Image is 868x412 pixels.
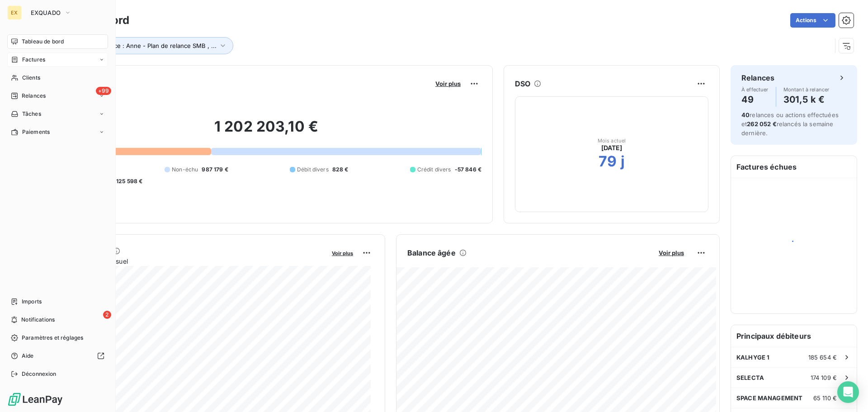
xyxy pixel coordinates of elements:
[22,128,50,136] span: Paiements
[22,298,42,306] span: Imports
[22,74,40,82] span: Clients
[837,381,859,403] div: Open Intercom Messenger
[332,166,349,174] span: 828 €
[103,311,111,319] span: 2
[731,325,857,347] h6: Principaux débiteurs
[22,92,46,100] span: Relances
[7,392,63,407] img: Logo LeanPay
[77,42,217,49] span: Plan de relance : Anne - Plan de relance SMB , ...
[433,80,463,88] button: Voir plus
[813,394,837,402] span: 65 110 €
[332,250,353,256] span: Voir plus
[21,316,55,324] span: Notifications
[22,370,57,378] span: Déconnexion
[515,78,530,89] h6: DSO
[808,354,837,361] span: 185 654 €
[7,349,108,363] a: Aide
[741,111,839,137] span: relances ou actions effectuées et relancés la semaine dernière.
[731,156,857,178] h6: Factures échues
[22,38,64,46] span: Tableau de bord
[741,72,774,83] h6: Relances
[22,352,34,360] span: Aide
[741,87,769,92] span: À effectuer
[113,177,143,185] span: -125 598 €
[329,249,356,257] button: Voir plus
[22,334,83,342] span: Paramètres et réglages
[297,166,329,174] span: Débit divers
[51,118,481,145] h2: 1 202 203,10 €
[22,110,41,118] span: Tâches
[96,87,111,95] span: +99
[747,120,776,128] span: 262 052 €
[202,166,228,174] span: 987 179 €
[659,249,684,256] span: Voir plus
[811,374,837,381] span: 174 109 €
[31,9,61,16] span: EXQUADO
[7,5,22,20] div: EX
[407,247,456,258] h6: Balance âgée
[598,138,626,143] span: Mois actuel
[435,80,461,87] span: Voir plus
[172,166,198,174] span: Non-échu
[417,166,451,174] span: Crédit divers
[736,374,764,381] span: SELECTA
[656,249,687,257] button: Voir plus
[455,166,481,174] span: -57 846 €
[599,152,617,170] h2: 79
[51,256,325,266] span: Chiffre d'affaires mensuel
[783,92,830,107] h4: 301,5 k €
[64,37,233,54] button: Plan de relance : Anne - Plan de relance SMB , ...
[741,111,750,118] span: 40
[741,92,769,107] h4: 49
[783,87,830,92] span: Montant à relancer
[621,152,625,170] h2: j
[790,13,835,28] button: Actions
[736,394,802,402] span: SPACE MANAGEMENT
[601,143,623,152] span: [DATE]
[736,354,769,361] span: KALHYGE 1
[22,56,45,64] span: Factures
